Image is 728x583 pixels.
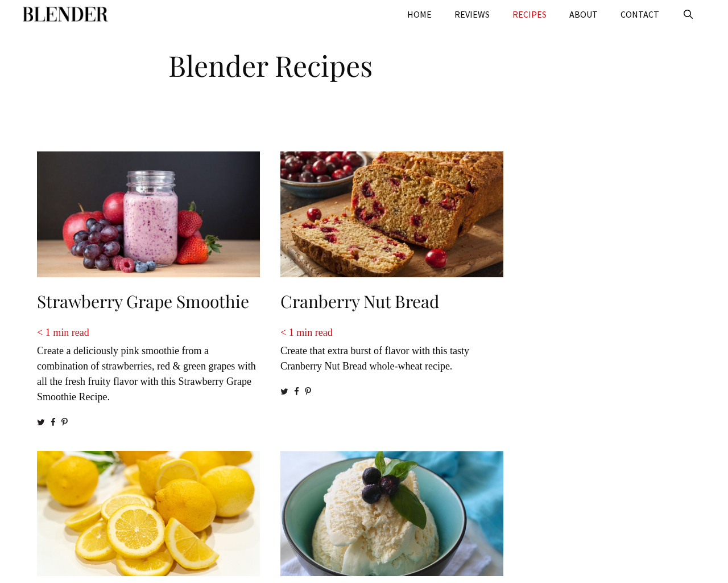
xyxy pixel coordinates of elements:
[37,327,51,338] span: < 1
[280,290,439,313] a: Cranberry Nut Bread
[37,325,260,405] p: Create a deliciously pink smoothie from a combination of strawberries, red & green grapes with al...
[280,327,294,338] span: < 1
[37,451,260,577] img: How Much Juice Can You Get From a Lemon?
[280,151,503,277] img: Cranberry Nut Bread
[37,151,260,277] img: Strawberry Grape Smoothie
[37,290,249,313] a: Strawberry Grape Smoothie
[31,40,509,85] h1: Blender Recipes
[280,451,503,577] img: Piña Colada Ice Cream
[296,327,332,338] span: min read
[535,46,688,387] iframe: Advertisement
[53,327,89,338] span: min read
[280,325,503,374] p: Create that extra burst of flavor with this tasty Cranberry Nut Bread whole-wheat recipe.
